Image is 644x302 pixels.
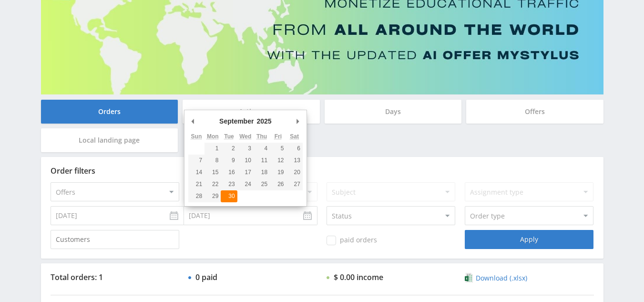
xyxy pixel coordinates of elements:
[204,155,221,167] button: 8
[286,167,303,178] button: 20
[188,167,204,178] button: 14
[465,273,473,282] img: xlsx
[51,230,179,249] input: Customers
[286,143,303,155] button: 6
[221,155,237,167] button: 9
[254,178,270,190] button: 25
[270,178,286,190] button: 26
[255,114,273,128] div: 2025
[237,167,254,178] button: 17
[237,178,254,190] button: 24
[207,133,219,140] abbr: Monday
[465,230,593,249] div: Apply
[327,236,377,245] span: paid orders
[204,190,221,202] button: 29
[41,100,178,124] div: Orders
[270,155,286,167] button: 12
[188,155,204,167] button: 7
[188,190,204,202] button: 28
[204,167,221,178] button: 15
[51,206,184,225] input: Use the arrow keys to pick a date
[286,178,303,190] button: 27
[183,100,320,124] div: Actions
[237,155,254,167] button: 10
[256,133,267,140] abbr: Thursday
[270,167,286,178] button: 19
[239,133,251,140] abbr: Wednesday
[51,273,179,281] div: Total orders: 1
[195,273,217,281] div: 0 paid
[254,143,270,155] button: 4
[476,274,527,282] span: Download (.xlsx)
[221,178,237,190] button: 23
[466,100,603,124] div: Offers
[191,133,202,140] abbr: Sunday
[237,143,254,155] button: 3
[204,178,221,190] button: 22
[275,133,282,140] abbr: Friday
[334,273,383,281] div: $ 0.00 income
[465,273,527,283] a: Download (.xlsx)
[290,133,299,140] abbr: Saturday
[51,167,594,175] div: Order filters
[293,114,303,128] button: Next month
[221,190,237,202] button: 30
[286,155,303,167] button: 13
[221,167,237,178] button: 16
[325,100,462,124] div: Days
[254,167,270,178] button: 18
[254,155,270,167] button: 11
[188,178,204,190] button: 21
[188,114,198,128] button: Previous month
[41,128,178,152] div: Local landing page
[224,133,234,140] abbr: Tuesday
[221,143,237,155] button: 2
[270,143,286,155] button: 5
[184,206,317,225] input: Use the arrow keys to pick a date
[204,143,221,155] button: 1
[218,114,255,128] div: September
